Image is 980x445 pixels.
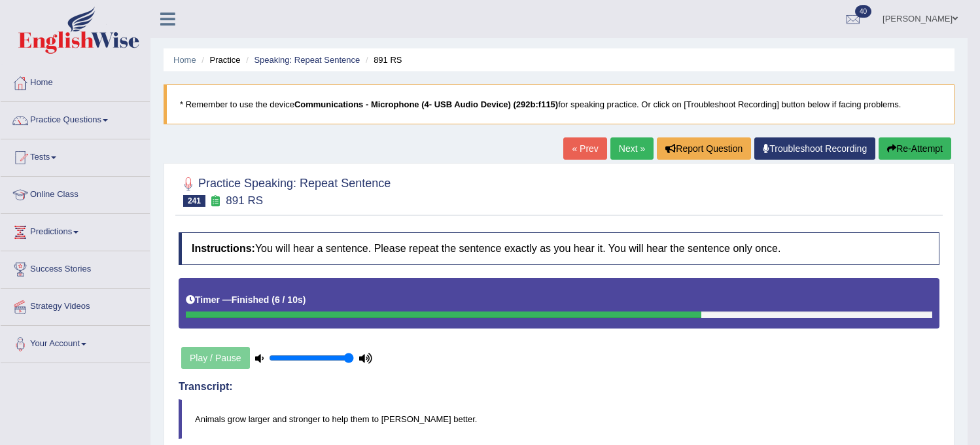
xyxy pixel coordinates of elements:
a: Practice Questions [1,102,150,135]
a: Strategy Videos [1,289,150,321]
a: Tests [1,139,150,172]
b: ( [271,294,275,305]
a: Online Class [1,177,150,209]
h5: Timer — [186,295,306,305]
b: Communications - Microphone (4- USB Audio Device) (292b:f115) [294,99,558,109]
b: Finished [232,294,270,305]
button: Re-Attempt [879,137,951,160]
a: Success Stories [1,251,150,284]
button: Report Question [657,137,751,160]
b: 6 / 10s [275,294,303,305]
span: 241 [183,195,205,207]
a: Home [1,65,150,98]
blockquote: Animals grow larger and stronger to help them to [PERSON_NAME] better. [179,399,939,439]
b: Instructions: [192,243,255,254]
h2: Practice Speaking: Repeat Sentence [179,174,391,207]
a: « Prev [563,137,606,160]
a: Next » [610,137,654,160]
small: Exam occurring question [209,195,222,207]
span: 40 [855,5,871,18]
h4: You will hear a sentence. Please repeat the sentence exactly as you hear it. You will hear the se... [179,232,939,265]
a: Predictions [1,214,150,247]
blockquote: * Remember to use the device for speaking practice. Or click on [Troubleshoot Recording] button b... [164,84,954,124]
a: Troubleshoot Recording [754,137,875,160]
small: 891 RS [226,194,263,207]
li: 891 RS [362,54,402,66]
h4: Transcript: [179,381,939,393]
b: ) [303,294,306,305]
a: Your Account [1,326,150,359]
li: Practice [198,54,240,66]
a: Home [173,55,196,65]
a: Speaking: Repeat Sentence [254,55,360,65]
